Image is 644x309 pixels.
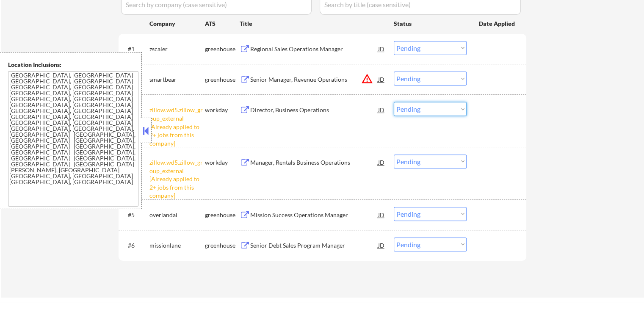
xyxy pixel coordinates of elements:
div: workday [205,158,240,167]
div: ATS [205,19,240,28]
div: Date Applied [479,19,516,28]
div: missionlane [149,241,205,250]
div: greenhouse [205,211,240,219]
div: Regional Sales Operations Manager [250,45,378,53]
div: JD [377,41,386,56]
div: greenhouse [205,241,240,250]
div: workday [205,106,240,114]
div: Director, Business Operations [250,106,378,114]
div: overlandai [149,211,205,219]
div: zillow.wd5.zillow_group_external [Already applied to 2+ jobs from this company] [149,106,205,147]
div: greenhouse [205,45,240,53]
div: Senior Manager, Revenue Operations [250,75,378,84]
div: #1 [128,45,143,53]
div: Title [240,19,386,28]
div: JD [377,207,386,222]
div: #6 [128,241,143,250]
div: zscaler [149,45,205,53]
div: Location Inclusions: [8,61,138,69]
div: Company [149,19,205,28]
div: Status [394,16,467,31]
div: JD [377,102,386,117]
div: smartbear [149,75,205,84]
div: JD [377,72,386,87]
div: JD [377,237,386,253]
div: Manager, Rentals Business Operations [250,158,378,167]
div: zillow.wd5.zillow_group_external [Already applied to 2+ jobs from this company] [149,158,205,200]
button: warning_amber [361,73,373,85]
div: Mission Success Operations Manager [250,211,378,219]
div: greenhouse [205,75,240,84]
div: JD [377,154,386,170]
div: #5 [128,211,143,219]
div: Senior Debt Sales Program Manager [250,241,378,250]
